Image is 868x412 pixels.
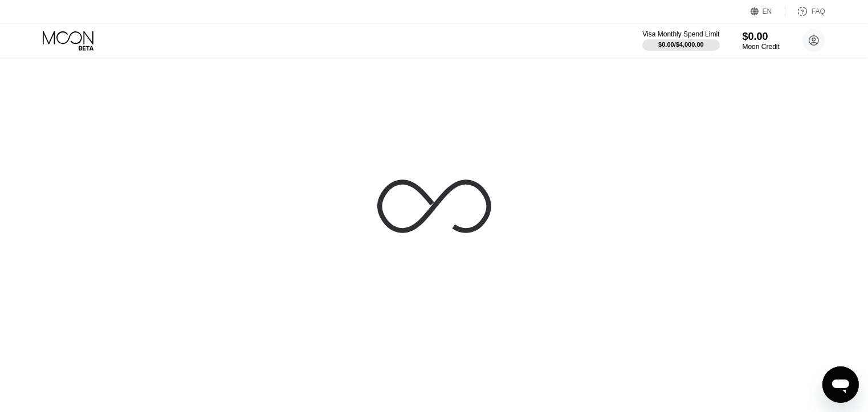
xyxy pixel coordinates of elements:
div: FAQ [785,6,825,17]
iframe: Bouton de lancement de la fenêtre de messagerie [822,366,859,403]
div: EN [751,6,785,17]
div: FAQ [812,7,825,15]
div: $0.00 / $4,000.00 [658,41,704,48]
div: Visa Monthly Spend Limit [642,30,719,38]
div: $0.00 [743,31,780,43]
div: EN [763,7,772,15]
div: Visa Monthly Spend Limit$0.00/$4,000.00 [642,30,719,51]
div: $0.00Moon Credit [743,31,780,51]
div: Moon Credit [743,43,780,51]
